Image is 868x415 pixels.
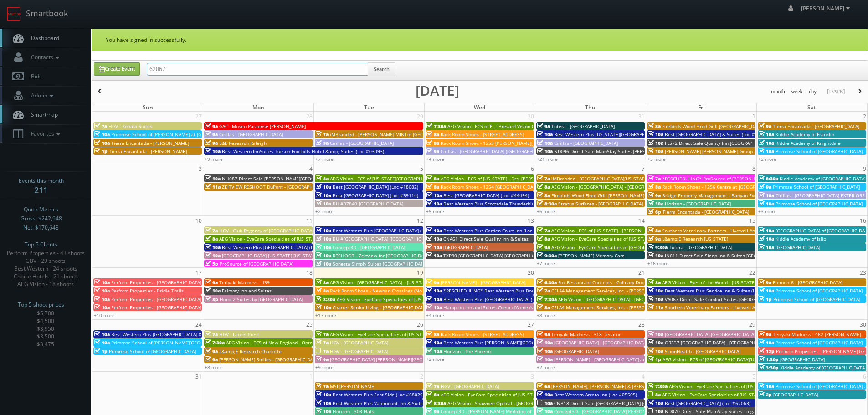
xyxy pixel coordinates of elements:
span: iMBranded - [PERSON_NAME] MINI of [GEOGRAPHIC_DATA] [330,131,457,138]
span: Tutera - [GEOGRAPHIC_DATA] [551,123,615,129]
span: Element6 - [GEOGRAPHIC_DATA] [773,279,842,286]
span: 10a [94,131,110,138]
button: week [788,86,806,97]
span: AEG Vision - ECS of FL - Brevard Vision Care - [PERSON_NAME] [447,123,582,129]
span: 9a [648,236,661,242]
span: AEG Vision - ECS of [US_STATE][GEOGRAPHIC_DATA] [330,175,441,182]
span: 10a [316,227,331,234]
span: Primrose School of [GEOGRAPHIC_DATA] [776,287,863,294]
span: 10a [316,244,331,251]
span: 8a [537,184,550,190]
span: ZEITVIEW RESHOOT DuPont - [GEOGRAPHIC_DATA], [GEOGRAPHIC_DATA] [222,184,379,190]
span: 9a [537,331,550,338]
button: day [806,86,820,97]
span: 7a [205,331,218,338]
span: 9a [316,356,329,363]
span: 10a [316,184,331,190]
span: 9a [648,192,661,199]
a: +8 more [205,364,223,370]
span: Best Western Plus [PERSON_NAME][GEOGRAPHIC_DATA]/[PERSON_NAME][GEOGRAPHIC_DATA] (Loc #10397) [443,339,678,346]
a: +2 more [315,208,334,215]
span: Rack Room Shoes - [STREET_ADDRESS] [441,131,524,138]
span: 9a [205,140,218,146]
span: 10a [537,339,553,346]
span: Best Western Plus Service Inn & Suites (Loc #61094) WHITE GLOVE [665,287,812,294]
span: 10a [759,227,774,234]
span: HGV - [GEOGRAPHIC_DATA] [330,339,388,346]
span: OR337 [GEOGRAPHIC_DATA] - [GEOGRAPHIC_DATA] [665,339,774,346]
a: +17 more [315,312,336,318]
span: 10a [648,331,663,338]
span: 8:30a [537,200,557,207]
span: IN611 Direct Sale Sleep Inn & Suites [GEOGRAPHIC_DATA] [665,252,791,259]
span: L&amp;E Research Charlotte [219,348,282,354]
span: Best Western Plus Scottsdale Thunderbird Suites (Loc #03156) [443,200,581,207]
span: Perform Properties - [GEOGRAPHIC_DATA] [111,279,201,286]
span: 10a [759,244,774,251]
span: 8a [648,279,661,286]
span: 8a [205,236,218,242]
span: Smartmap [26,111,58,118]
span: ScionHealth - [GEOGRAPHIC_DATA] [665,348,740,354]
span: [GEOGRAPHIC_DATA] [554,348,599,354]
span: [GEOGRAPHIC_DATA] [443,244,488,251]
span: 1p [759,296,772,302]
span: 9:30a [648,244,668,251]
a: +7 more [537,260,555,266]
span: 1p [648,356,661,363]
span: 6p [648,209,661,215]
span: 1p [94,348,108,354]
span: Hampton Inn and Suites Coeur d'Alene (second shoot) [443,304,561,311]
span: AEG Vision - ECS of New England - OptomEyes Health – [GEOGRAPHIC_DATA] [226,339,393,346]
span: 10a [648,339,663,346]
span: 7a [537,287,550,294]
span: 9a [759,331,771,338]
span: 10a [316,391,331,398]
span: 10a [205,244,221,251]
span: AEG Vision - [GEOGRAPHIC_DATA] - [GEOGRAPHIC_DATA] [551,184,672,190]
span: L&E Research Raleigh [219,140,267,146]
span: Primrose School of [GEOGRAPHIC_DATA] [776,148,863,154]
span: [PERSON_NAME] Smiles - [GEOGRAPHIC_DATA] [219,356,320,363]
span: Best [GEOGRAPHIC_DATA] (Loc #44494) [443,192,529,199]
span: 8a [537,236,550,242]
span: 9a [537,244,550,251]
span: 10a [426,227,442,234]
span: 9a [759,184,771,190]
span: 10a [316,200,331,207]
span: 10a [759,140,774,146]
span: Cirillas - [GEOGRAPHIC_DATA] [554,140,618,146]
span: 7:30a [537,296,557,302]
span: Primrose School of [GEOGRAPHIC_DATA] [773,184,860,190]
span: Kiddie Academy of Franklin [776,131,834,138]
span: Horizon - The Phoenix [443,348,492,354]
span: Best [GEOGRAPHIC_DATA] (Loc #18082) [333,184,418,190]
span: 12p [759,348,775,354]
span: 9a [205,279,218,286]
span: 10a [648,348,663,354]
span: Home2 Suites by [GEOGRAPHIC_DATA] [220,296,303,302]
a: +5 more [647,156,666,162]
span: 10a [648,252,663,259]
a: +4 more [426,156,444,162]
span: 10a [759,236,774,242]
a: +2 more [426,356,444,362]
span: 10a [316,192,331,199]
span: 9a [316,140,329,146]
span: 7a [316,348,329,354]
span: 3p [205,296,218,302]
img: smartbook-logo.png [7,7,21,21]
span: 7a [316,383,329,389]
span: Best Western Plus [GEOGRAPHIC_DATA] (Loc #11187) [443,296,559,302]
span: Rack Room Shoes - 1254 [GEOGRAPHIC_DATA] [441,184,540,190]
span: Concept3D - [GEOGRAPHIC_DATA] [333,244,405,251]
span: BU #07840 [GEOGRAPHIC_DATA] [333,200,403,207]
button: Search [368,62,395,76]
span: Perform Properties - [GEOGRAPHIC_DATA] [111,296,201,302]
span: Primrose School of [GEOGRAPHIC_DATA] [776,339,863,346]
span: CNA61 Direct Sale Quality Inn & Suites [443,236,529,242]
a: +9 more [315,364,334,370]
span: 6a [537,383,550,389]
span: 10a [316,252,331,259]
span: 8a [426,131,439,138]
